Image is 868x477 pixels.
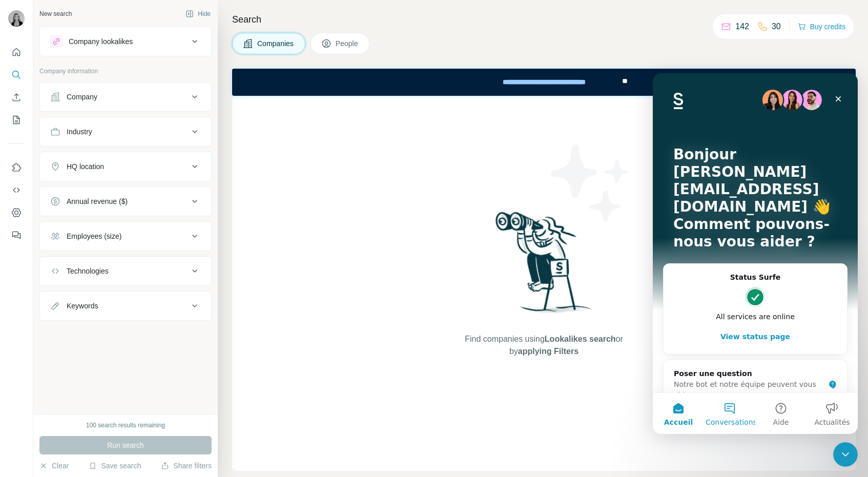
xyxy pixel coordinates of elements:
div: Keywords [67,301,98,311]
p: Company information [39,67,212,76]
div: Industry [67,127,92,137]
button: Keywords [40,294,211,318]
button: Use Surfe API [8,181,25,199]
button: HQ location [40,154,211,179]
p: 142 [735,20,749,33]
h4: Search [232,12,856,27]
div: Company [67,92,97,102]
div: 100 search results remaining [86,421,165,430]
button: Employees (size) [40,224,211,248]
button: Technologies [40,259,211,283]
button: Search [8,66,25,84]
img: Surfe Illustration - Stars [544,137,636,229]
span: Find companies using or by [462,333,626,358]
button: Use Surfe on LinkedIn [8,158,25,177]
button: Save search [89,461,141,471]
button: Feedback [8,226,25,244]
img: Avatar [8,10,25,27]
button: My lists [8,111,25,129]
button: Enrich CSV [8,88,25,107]
div: HQ location [67,161,104,172]
span: applying Filters [518,347,578,356]
span: Companies [257,38,295,49]
iframe: Intercom live chat [653,73,858,434]
button: Annual revenue ($) [40,189,211,214]
div: Company lookalikes [69,36,133,47]
button: Company lookalikes [40,29,211,54]
div: Technologies [67,266,109,276]
img: Surfe Illustration - Woman searching with binoculars [491,209,597,323]
button: Buy credits [798,19,845,34]
span: Lookalikes search [545,335,616,343]
button: Dashboard [8,203,25,222]
button: Industry [40,119,211,144]
button: Hide [178,6,218,22]
iframe: Banner [232,69,856,96]
button: Clear [39,461,69,471]
div: New search [39,9,72,18]
button: Company [40,85,211,109]
button: Quick start [8,43,25,61]
div: Annual revenue ($) [67,196,128,206]
div: Employees (size) [67,231,121,241]
iframe: Intercom live chat [833,442,858,467]
button: Share filters [161,461,212,471]
p: 30 [772,20,781,33]
span: People [336,38,359,49]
